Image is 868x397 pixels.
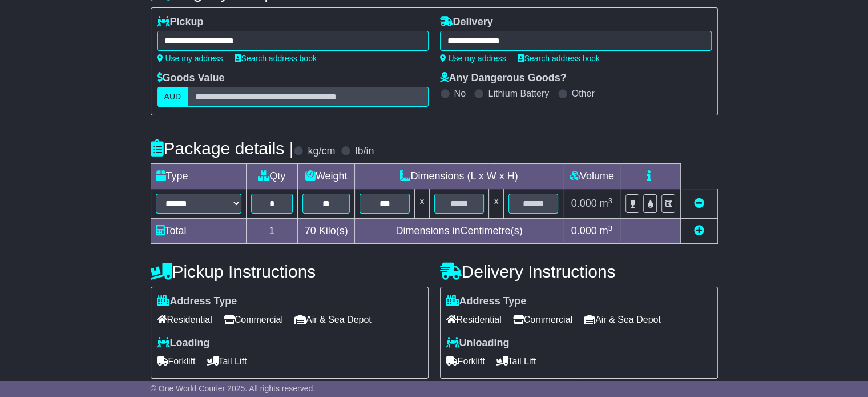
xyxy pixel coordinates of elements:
[488,88,549,99] label: Lithium Battery
[513,311,572,328] span: Commercial
[454,88,466,99] label: No
[355,164,563,189] td: Dimensions (L x W x H)
[446,311,502,328] span: Residential
[151,384,316,393] span: © One World Courier 2025. All rights reserved.
[489,189,504,219] td: x
[446,352,485,370] span: Forklift
[246,164,297,189] td: Qty
[440,16,493,29] label: Delivery
[157,72,225,85] label: Goods Value
[246,219,297,244] td: 1
[600,225,613,236] span: m
[440,54,506,63] a: Use my address
[355,219,563,244] td: Dimensions in Centimetre(s)
[571,225,597,236] span: 0.000
[571,198,597,209] span: 0.000
[572,88,595,99] label: Other
[157,337,210,350] label: Loading
[608,197,613,205] sup: 3
[207,352,247,370] span: Tail Lift
[518,54,600,63] a: Search address book
[294,311,372,328] span: Air & Sea Depot
[151,164,246,189] td: Type
[297,219,355,244] td: Kilo(s)
[235,54,317,63] a: Search address book
[563,164,620,189] td: Volume
[600,198,613,209] span: m
[584,311,661,328] span: Air & Sea Depot
[694,225,704,236] a: Add new item
[446,337,510,350] label: Unloading
[157,311,212,328] span: Residential
[355,145,374,158] label: lb/in
[308,145,335,158] label: kg/cm
[305,225,316,236] span: 70
[297,164,355,189] td: Weight
[414,189,429,219] td: x
[440,262,718,281] h4: Delivery Instructions
[157,54,223,63] a: Use my address
[496,352,536,370] span: Tail Lift
[608,224,613,232] sup: 3
[157,352,196,370] span: Forklift
[157,295,237,308] label: Address Type
[157,87,189,107] label: AUD
[157,16,204,29] label: Pickup
[151,139,294,158] h4: Package details |
[151,262,429,281] h4: Pickup Instructions
[224,311,283,328] span: Commercial
[446,295,527,308] label: Address Type
[151,219,246,244] td: Total
[440,72,567,85] label: Any Dangerous Goods?
[694,198,704,209] a: Remove this item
